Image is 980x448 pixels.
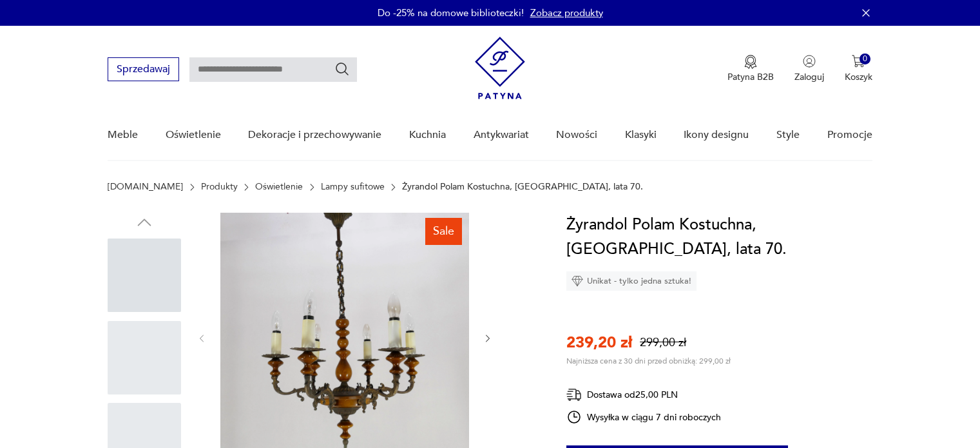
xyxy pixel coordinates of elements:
[727,71,774,83] p: Patyna B2B
[794,71,824,83] p: Zaloguj
[409,110,446,160] a: Kuchnia
[108,182,183,192] a: [DOMAIN_NAME]
[625,110,657,160] a: Klasyki
[321,182,385,192] a: Lampy sufitowe
[845,55,872,83] button: 0Koszyk
[566,387,582,403] img: Ikona dostawy
[201,182,238,192] a: Produkty
[556,110,597,160] a: Nowości
[803,55,816,68] img: Ikonka użytkownika
[566,387,721,403] div: Dostawa od 25,00 PLN
[684,110,749,160] a: Ikony designu
[475,37,525,99] img: Patyna - sklep z meblami i dekoracjami vintage
[566,409,721,425] div: Wysyłka w ciągu 7 dni roboczych
[827,110,872,160] a: Promocje
[566,332,632,353] p: 239,20 zł
[248,110,381,160] a: Dekoracje i przechowywanie
[530,6,603,19] a: Zobacz produkty
[566,356,731,366] p: Najniższa cena z 30 dni przed obniżką: 299,00 zł
[566,213,872,262] h1: Żyrandol Polam Kostuchna, [GEOGRAPHIC_DATA], lata 70.
[402,182,643,192] p: Żyrandol Polam Kostuchna, [GEOGRAPHIC_DATA], lata 70.
[474,110,529,160] a: Antykwariat
[255,182,303,192] a: Oświetlenie
[108,66,179,75] a: Sprzedawaj
[860,54,870,64] div: 0
[744,55,757,69] img: Ikona medalu
[640,335,686,351] p: 299,00 zł
[378,6,524,19] p: Do -25% na domowe biblioteczki!
[425,218,462,245] div: Sale
[845,71,872,83] p: Koszyk
[794,55,824,83] button: Zaloguj
[852,55,865,68] img: Ikona koszyka
[572,275,583,287] img: Ikona diamentu
[776,110,800,160] a: Style
[166,110,221,160] a: Oświetlenie
[108,110,138,160] a: Meble
[334,61,350,77] button: Szukaj
[727,55,774,83] button: Patyna B2B
[108,57,179,81] button: Sprzedawaj
[727,55,774,83] a: Ikona medaluPatyna B2B
[566,271,697,291] div: Unikat - tylko jedna sztuka!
